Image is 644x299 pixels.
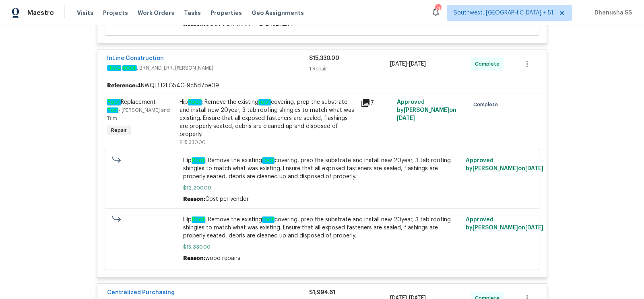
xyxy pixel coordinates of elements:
span: Visits [77,9,93,17]
em: roof [262,157,275,164]
div: 4NWQE1J2EG54G-9c8d7be09 [97,78,547,93]
span: - [PERSON_NAME] and Trim [107,108,170,121]
div: 732 [435,5,441,13]
span: Approved by [PERSON_NAME] on [397,99,456,121]
span: Reason: [183,256,205,261]
span: $15,330.00 [180,140,206,145]
span: Hip : Remove the existing covering, prep the substrate and install new 20year, 3 tab roofing shin... [183,216,461,240]
span: $12,200.00 [183,184,461,192]
em: roof [262,217,275,223]
div: Hip : Remove the existing covering, prep the substrate and install new 20year, 3 tab roofing shin... [180,98,356,138]
a: Centralized Purchasing [107,290,175,295]
span: Cost per vendor [205,196,249,202]
span: Complete [473,101,501,109]
span: Replacement [107,99,156,105]
span: [DATE] [525,166,543,171]
span: - [390,60,426,68]
em: Roof [192,157,205,164]
span: Properties [211,9,242,17]
span: [DATE] [397,115,415,121]
span: Southwest, [GEOGRAPHIC_DATA] + 51 [454,9,553,17]
span: Geo Assignments [252,9,304,17]
span: [DATE] [390,61,407,67]
span: Tasks [184,10,201,16]
div: 1 Repair [309,65,390,73]
em: Roof [107,99,121,105]
em: Roof [107,107,118,113]
span: Approved by [PERSON_NAME] on [466,217,543,231]
span: Projects [103,9,128,17]
span: $1,994.61 [309,290,335,295]
span: Reason: [183,196,205,202]
span: Approved by [PERSON_NAME] on [466,158,543,171]
span: [DATE] [525,225,543,231]
span: $15,330.00 [183,243,461,251]
div: 7 [361,98,392,108]
span: Repair [108,126,130,134]
em: roof [258,99,271,105]
b: Reference: [107,82,137,90]
span: , , BRN_AND_LRR, [PERSON_NAME] [107,64,309,72]
span: [DATE] [409,61,426,67]
em: HVAC [107,65,121,71]
span: Maestro [27,9,54,17]
span: Hip : Remove the existing covering, prep the substrate and install new 20year, 3 tab roofing shin... [183,157,461,181]
span: Dhanusha SS [591,9,632,17]
span: wood repairs [205,256,240,261]
em: ROOF [122,65,137,71]
a: InLine Construction [107,56,164,61]
span: $15,330.00 [309,56,339,61]
span: Complete [475,60,503,68]
em: Roof [188,99,202,105]
span: Work Orders [138,9,174,17]
em: Roof [192,217,205,223]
